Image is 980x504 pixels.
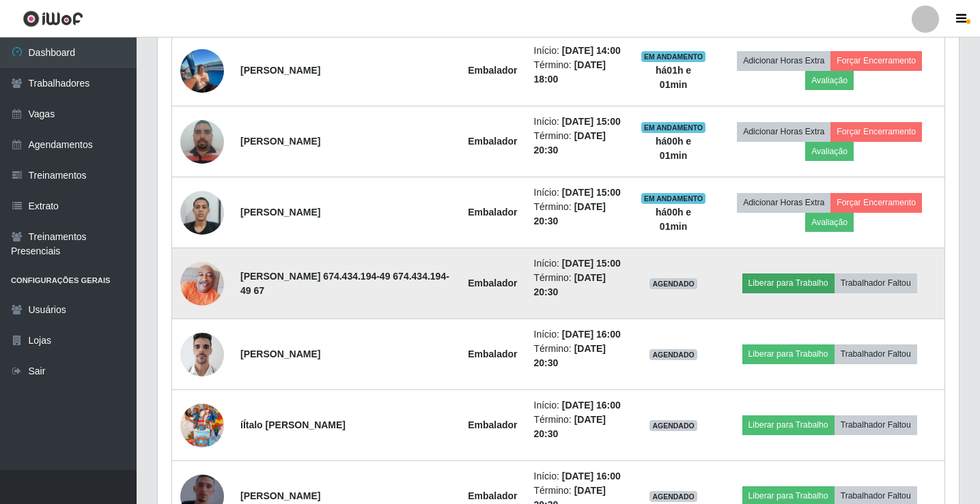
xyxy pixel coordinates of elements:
button: Adicionar Horas Extra [737,193,830,212]
button: Avaliação [805,142,854,161]
button: Avaliação [805,213,854,232]
li: Início: [534,469,624,484]
button: Forçar Encerramento [830,51,922,70]
span: AGENDADO [649,278,697,289]
strong: Embalador [468,65,517,76]
span: EM ANDAMENTO [641,122,706,133]
strong: [PERSON_NAME] [240,65,320,76]
strong: Embalador [468,207,517,218]
button: Forçar Encerramento [830,193,922,212]
li: Término: [534,271,624,299]
strong: há 00 h e 01 min [656,136,691,161]
strong: Embalador [468,278,517,288]
img: 1686264689334.jpeg [180,113,224,171]
strong: há 00 h e 01 min [656,207,691,232]
span: AGENDADO [649,420,697,431]
strong: Embalador [468,490,517,501]
span: AGENDADO [649,491,697,502]
button: Trabalhador Faltou [835,415,917,434]
time: [DATE] 14:00 [562,45,621,56]
strong: [PERSON_NAME] [240,490,320,501]
strong: há 01 h e 01 min [656,65,691,90]
img: 1745597239861.jpeg [180,254,224,312]
span: AGENDADO [649,349,697,360]
strong: Embalador [468,349,517,359]
button: Trabalhador Faltou [835,273,917,293]
button: Avaliação [805,71,854,90]
button: Liberar para Trabalho [742,344,835,364]
strong: [PERSON_NAME] [240,349,320,359]
li: Início: [534,256,624,271]
strong: [PERSON_NAME] 674.434.194-49 674.434.194-49 67 [240,271,449,296]
li: Término: [534,342,624,370]
time: [DATE] 15:00 [562,258,621,269]
button: Adicionar Horas Extra [737,51,830,70]
strong: Embalador [468,419,517,430]
strong: [PERSON_NAME] [240,207,320,218]
strong: íÍtalo [PERSON_NAME] [240,419,346,430]
strong: Embalador [468,136,517,147]
img: 1672924950006.jpeg [180,325,224,383]
button: Trabalhador Faltou [835,344,917,364]
li: Término: [534,129,624,158]
time: [DATE] 15:00 [562,187,621,198]
time: [DATE] 15:00 [562,116,621,127]
li: Término: [534,413,624,441]
time: [DATE] 16:00 [562,400,621,411]
strong: [PERSON_NAME] [240,136,320,147]
li: Término: [534,58,624,87]
li: Término: [534,200,624,228]
li: Início: [534,115,624,129]
button: Liberar para Trabalho [742,415,835,434]
li: Início: [534,186,624,200]
span: EM ANDAMENTO [641,51,706,62]
time: [DATE] 16:00 [562,329,621,340]
img: 1747062171782.jpeg [180,387,224,464]
img: 1754884192985.jpeg [180,40,224,102]
img: 1746392752240.jpeg [180,183,224,241]
img: CoreUI Logo [23,10,83,27]
button: Adicionar Horas Extra [737,122,830,141]
li: Início: [534,327,624,342]
time: [DATE] 16:00 [562,471,621,481]
button: Forçar Encerramento [830,122,922,141]
span: EM ANDAMENTO [641,193,706,204]
li: Início: [534,44,624,58]
li: Início: [534,398,624,413]
button: Liberar para Trabalho [742,273,835,293]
